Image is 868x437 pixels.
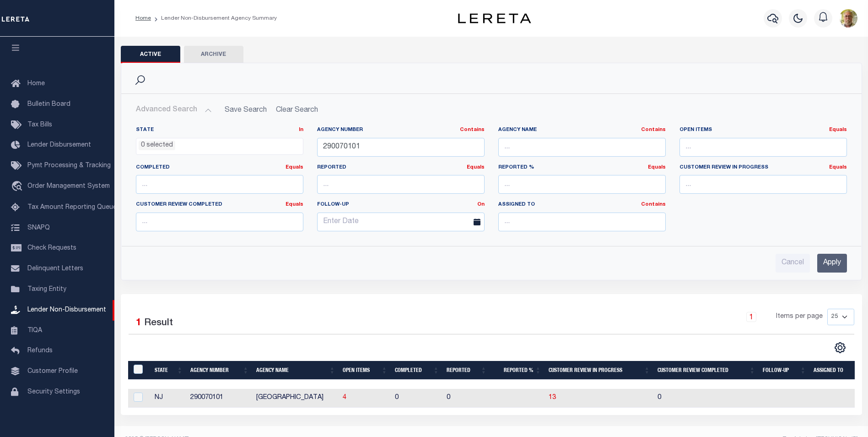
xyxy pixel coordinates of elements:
span: Bulletin Board [27,101,70,108]
span: Delinquent Letters [27,266,83,272]
img: logo-dark.svg [458,13,531,23]
label: Agency Number [317,126,485,134]
input: Apply [817,254,847,273]
span: Lender Non-Disbursement [27,307,106,313]
th: Open Items: activate to sort column ascending [339,361,391,380]
label: Reported % [498,164,666,172]
input: ... [679,175,847,194]
label: State [136,126,303,134]
label: Customer Review Completed [136,201,303,209]
span: Check Requests [27,245,76,251]
label: Open Items [679,126,847,134]
a: Equals [467,165,485,170]
button: Archive [184,46,243,63]
input: ... [498,213,666,231]
input: ... [679,138,847,157]
i: travel_explore [11,181,26,193]
input: ... [498,138,666,157]
td: 0 [443,389,491,408]
span: Taxing Entity [27,286,66,293]
label: Assigned To [498,201,666,209]
td: 290070101 [187,389,253,408]
th: Reported %: activate to sort column ascending [491,361,545,380]
td: 0 [654,389,759,408]
span: SNAPQ [27,224,50,231]
input: Cancel [776,254,810,273]
input: ... [498,175,666,194]
input: ... [136,175,303,194]
a: 4 [343,394,346,401]
label: Result [144,316,173,331]
span: Lender Disbursement [27,142,91,148]
td: [GEOGRAPHIC_DATA] [253,389,339,408]
th: State: activate to sort column ascending [151,361,187,380]
td: 0 [391,389,443,408]
input: Enter Date [317,213,485,231]
span: Items per page [776,312,823,322]
th: Reported: activate to sort column ascending [443,361,491,380]
label: Agency Name [498,126,666,134]
span: Refunds [27,348,53,354]
a: Equals [286,202,303,207]
label: Customer Review In Progress [679,164,847,172]
th: Customer Review Completed: activate to sort column ascending [654,361,759,380]
a: Equals [829,165,847,170]
button: Advanced Search [136,101,212,119]
a: 13 [549,394,556,401]
th: Agency Number: activate to sort column ascending [187,361,253,380]
label: Reported [317,164,485,172]
span: Security Settings [27,389,80,395]
span: TIQA [27,327,42,333]
th: Assigned To: activate to sort column ascending [810,361,865,380]
a: Equals [648,165,666,170]
a: Contains [460,127,485,132]
span: Home [27,81,45,87]
a: Home [135,16,151,21]
span: Tax Amount Reporting Queue [27,204,117,211]
th: MBACode [128,361,151,380]
a: On [477,202,485,207]
a: In [299,127,303,132]
span: Pymt Processing & Tracking [27,163,111,169]
span: 1 [136,318,141,328]
input: ... [317,175,485,194]
td: NJ [151,389,187,408]
li: 0 selected [139,141,175,151]
a: Contains [641,127,666,132]
th: Completed: activate to sort column ascending [391,361,443,380]
button: Active [121,46,180,63]
a: Contains [641,202,666,207]
span: Tax Bills [27,122,52,128]
label: Follow-up [310,201,491,209]
label: Completed [136,164,303,172]
a: 1 [746,312,756,322]
input: ... [136,213,303,231]
li: Lender Non-Disbursement Agency Summary [151,14,277,22]
input: ... [317,138,485,157]
th: Agency Name: activate to sort column ascending [253,361,339,380]
span: Customer Profile [27,368,78,375]
th: Follow-up: activate to sort column ascending [759,361,810,380]
a: Equals [829,127,847,132]
span: Order Management System [27,183,110,190]
th: Customer Review In Progress: activate to sort column ascending [545,361,654,380]
a: Equals [286,165,303,170]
